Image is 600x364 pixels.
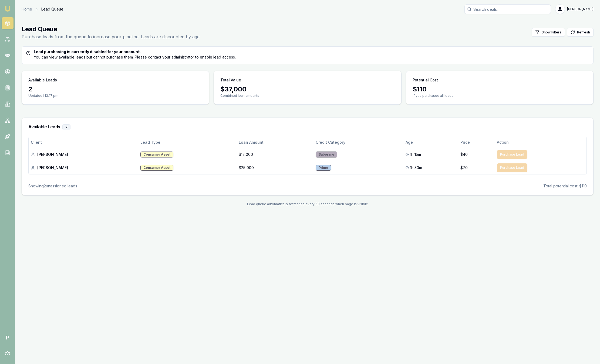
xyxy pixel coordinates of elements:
h1: Lead Queue [22,25,201,33]
div: $ 110 [413,85,587,94]
th: Price [458,137,495,148]
strong: Lead purchasing is currently disabled for your account. [34,49,141,54]
button: Show Filters [532,28,565,37]
div: Consumer Asset [140,152,173,157]
div: Subprime [316,152,337,157]
h3: Potential Cost [413,77,438,83]
a: Home [22,6,32,12]
p: Purchase leads from the queue to increase your pipeline. Leads are discounted by age. [22,33,201,40]
th: Credit Category [314,137,403,148]
p: Combined loan amounts [220,94,395,98]
span: $70 [460,165,468,170]
span: Lead Queue [41,6,63,12]
span: [PERSON_NAME] [567,7,594,11]
button: Refresh [567,28,594,37]
div: [PERSON_NAME] [31,165,136,170]
div: Consumer Asset [140,165,173,171]
div: [PERSON_NAME] [31,152,136,157]
span: P [2,332,14,344]
h3: Available Leads [28,124,587,130]
div: 2 [28,85,203,94]
div: $ 37,000 [220,85,395,94]
span: 1h 15m [410,152,421,157]
div: Prime [316,165,331,171]
div: Total potential cost: $110 [543,183,587,189]
th: Client [29,137,138,148]
div: Showing 2 unassigned lead s [28,183,77,189]
nav: breadcrumb [22,6,63,12]
th: Action [495,137,586,148]
div: You can view available leads but cannot purchase them. Please contact your administrator to enabl... [26,49,589,60]
p: Updated 1:13:17 pm [28,94,203,98]
p: If you purchased all leads [413,94,587,98]
td: $25,000 [237,161,314,174]
th: Age [403,137,458,148]
input: Search deals [464,4,551,14]
h3: Available Leads [28,77,57,83]
span: $40 [460,152,468,157]
th: Loan Amount [237,137,314,148]
th: Lead Type [138,137,237,148]
div: 2 [62,124,70,130]
h3: Total Value [220,77,241,83]
div: Lead queue automatically refreshes every 60 seconds when page is visible [22,202,594,206]
img: emu-icon-u.png [4,5,11,12]
span: 1h 30m [410,165,422,170]
td: $12,000 [237,148,314,161]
